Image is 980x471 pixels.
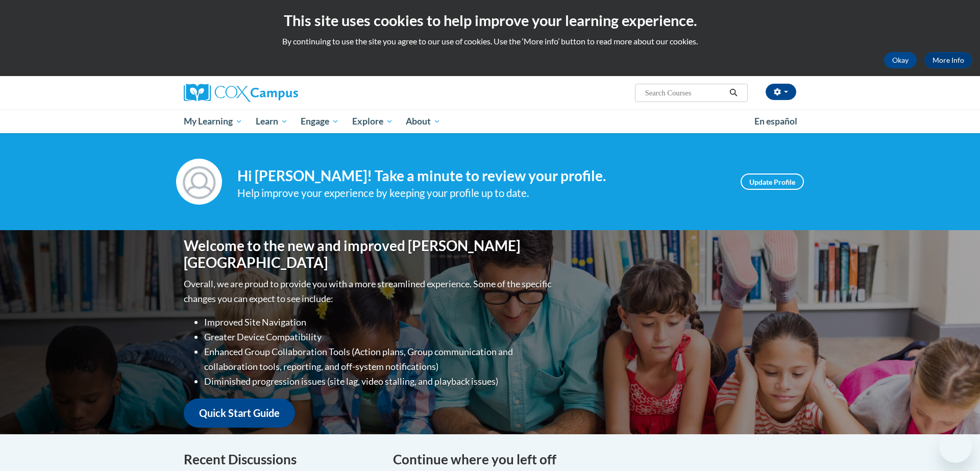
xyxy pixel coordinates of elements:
div: Main menu [168,110,812,133]
p: Overall, we are proud to provide you with a more streamlined experience. Some of the specific cha... [184,277,554,306]
div: Help improve your experience by keeping your profile up to date. [237,185,725,202]
button: Search [726,87,741,99]
span: En español [754,116,797,127]
a: Cox Campus [184,84,378,102]
li: Diminished progression issues (site lag, video stalling, and playback issues) [204,374,554,389]
img: Profile Image [176,159,222,205]
span: Learn [256,115,288,128]
button: Okay [884,52,917,68]
img: Cox Campus [184,84,298,102]
h4: Hi [PERSON_NAME]! Take a minute to review your profile. [237,167,725,185]
p: By continuing to use the site you agree to our use of cookies. Use the ‘More info’ button to read... [8,36,972,47]
a: Explore [346,110,400,133]
a: More Info [924,52,972,68]
a: En español [748,111,804,132]
input: Search Courses [644,87,726,99]
a: Quick Start Guide [184,399,295,428]
span: Engage [301,115,339,128]
li: Greater Device Compatibility [204,330,554,344]
span: My Learning [184,115,242,128]
a: Learn [249,110,295,133]
span: Explore [352,115,393,128]
span: About [406,115,440,128]
iframe: Button to launch messaging window [939,430,972,463]
button: Account Settings [766,84,796,100]
a: My Learning [177,110,249,133]
li: Enhanced Group Collaboration Tools (Action plans, Group communication and collaboration tools, re... [204,344,554,374]
h4: Continue where you left off [393,450,796,469]
li: Improved Site Navigation [204,315,554,330]
h1: Welcome to the new and improved [PERSON_NAME][GEOGRAPHIC_DATA] [184,237,554,271]
a: Engage [294,110,346,133]
a: Update Profile [741,173,804,190]
h2: This site uses cookies to help improve your learning experience. [8,10,972,31]
h4: Recent Discussions [184,450,378,469]
a: About [400,110,448,133]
